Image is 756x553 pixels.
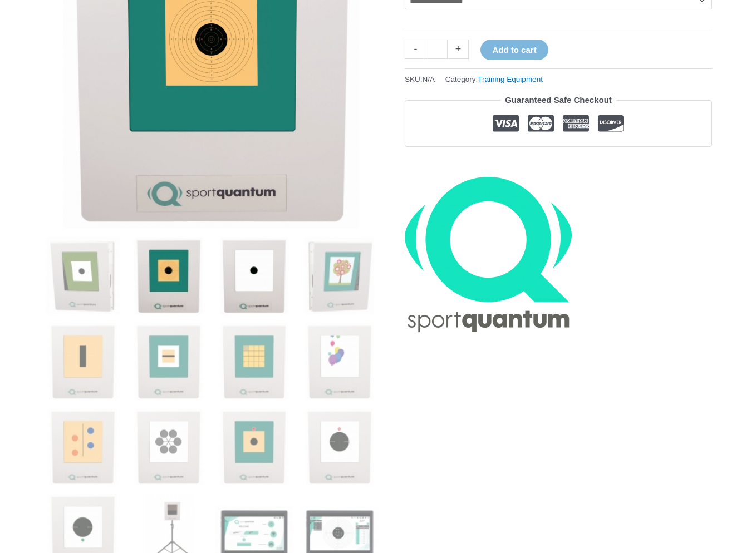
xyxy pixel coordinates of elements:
[405,177,572,332] a: SportQuantum
[215,408,293,486] img: Interactive e-target SQ10 - Image 11
[44,323,121,400] img: Interactive e-target SQ10 - Image 5
[215,323,293,400] img: Interactive e-target SQ10 - Image 7
[301,237,378,314] img: Interactive e-target SQ10 - Image 4
[301,323,378,400] img: Interactive e-target SQ10 - Image 8
[405,39,426,59] a: -
[215,237,293,314] img: Interactive e-target SQ10 - Image 3
[448,39,469,59] a: +
[423,75,435,83] span: N/A
[405,72,435,86] span: SKU:
[478,75,543,83] a: Training Equipment
[130,323,207,400] img: Interactive e-target SQ10 - Image 6
[130,408,207,486] img: Interactive e-target SQ10 - Image 10
[480,39,548,60] button: Add to cart
[500,92,616,108] legend: Guaranteed Safe Checkout
[44,237,121,314] img: SQ10 Interactive e-target
[44,408,121,486] img: Interactive e-target SQ10 - Image 9
[426,39,448,59] input: Product quantity
[301,408,378,486] img: Interactive e-target SQ10 - Image 12
[445,72,543,86] span: Category:
[405,155,712,169] iframe: Customer reviews powered by Trustpilot
[130,237,207,314] img: Interactive e-target SQ10 - Image 2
